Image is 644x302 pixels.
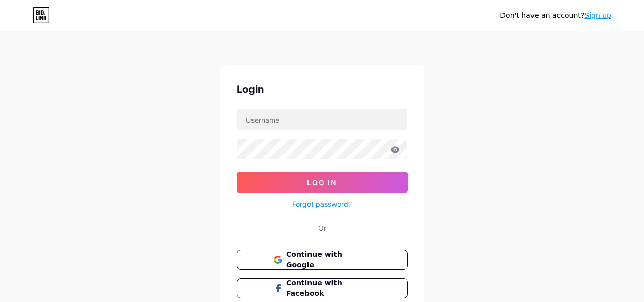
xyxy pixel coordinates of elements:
div: Or [318,223,326,233]
a: Forgot password? [292,199,352,209]
span: Continue with Facebook [286,278,370,299]
span: Continue with Google [286,249,370,270]
button: Continue with Google [237,250,408,270]
a: Sign up [584,11,611,19]
div: Login [237,81,408,97]
button: Continue with Facebook [237,278,408,298]
input: Username [237,109,407,130]
button: Log In [237,172,408,193]
span: Log In [307,178,337,187]
div: Don't have an account? [500,10,611,21]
